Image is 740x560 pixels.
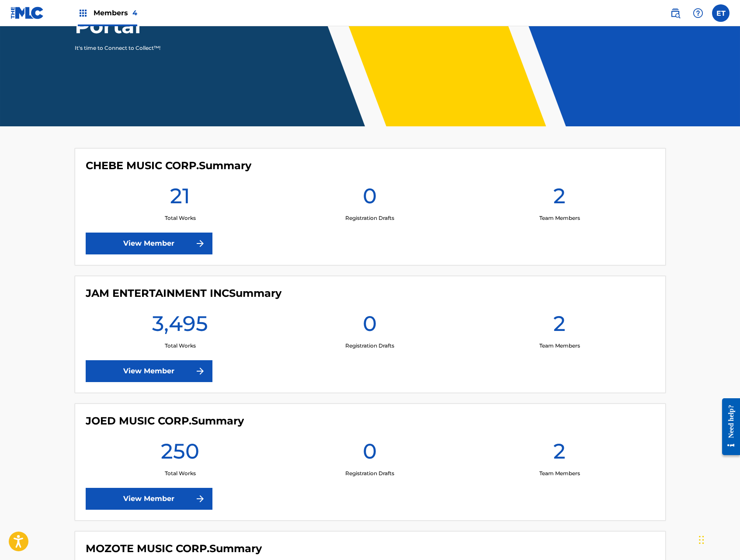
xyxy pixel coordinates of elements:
[363,183,377,214] h1: 0
[693,8,703,18] img: help
[667,4,684,22] a: Public Search
[86,159,251,172] h4: CHEBE MUSIC CORP.
[539,470,580,477] p: Team Members
[716,391,740,462] iframe: Resource Center
[86,233,212,254] a: View Member
[363,310,377,342] h1: 0
[363,438,377,470] h1: 0
[689,4,707,22] div: Help
[10,7,44,19] img: MLC Logo
[195,238,205,249] img: f7272a7cc735f4ea7f67.svg
[195,366,205,376] img: f7272a7cc735f4ea7f67.svg
[161,438,199,470] h1: 250
[78,8,88,18] img: Top Rightsholders
[345,342,394,350] p: Registration Drafts
[86,287,281,300] h4: JAM ENTERTAINMENT INC
[86,360,212,382] a: View Member
[712,4,730,22] div: User Menu
[86,414,244,428] h4: JOED MUSIC CORP.
[539,342,580,350] p: Team Members
[670,8,681,18] img: search
[195,494,205,504] img: f7272a7cc735f4ea7f67.svg
[696,518,740,560] iframe: Chat Widget
[539,214,580,222] p: Team Members
[75,44,226,52] p: It's time to Connect to Collect™!
[553,183,566,214] h1: 2
[86,488,212,510] a: View Member
[553,310,566,342] h1: 2
[345,214,394,222] p: Registration Drafts
[345,470,394,477] p: Registration Drafts
[165,470,196,477] p: Total Works
[94,8,137,18] span: Members
[165,342,196,350] p: Total Works
[165,214,196,222] p: Total Works
[132,9,137,17] span: 4
[152,310,208,342] h1: 3,495
[553,438,566,470] h1: 2
[170,183,190,214] h1: 21
[86,542,262,555] h4: MOZOTE MUSIC CORP.
[699,527,704,553] div: Drag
